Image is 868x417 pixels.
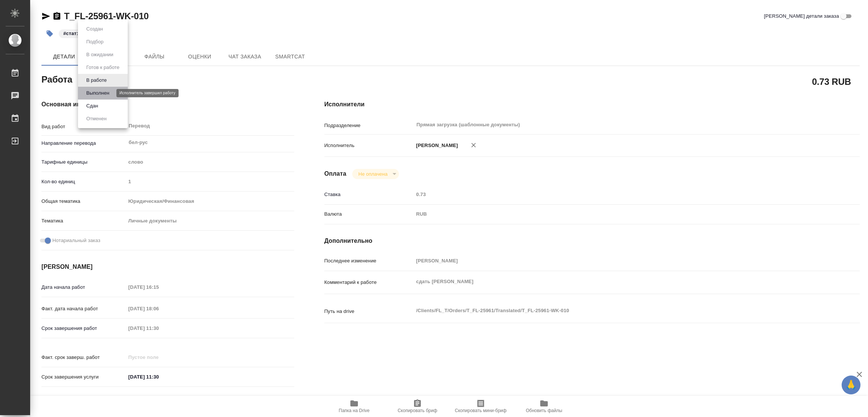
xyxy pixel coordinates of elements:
button: В ожидании [84,51,116,59]
button: Создан [84,25,105,33]
button: Выполнен [84,89,112,97]
button: Подбор [84,38,106,46]
button: Отменен [84,115,109,123]
button: Готов к работе [84,63,122,72]
button: Сдан [84,102,100,110]
button: В работе [84,76,109,84]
